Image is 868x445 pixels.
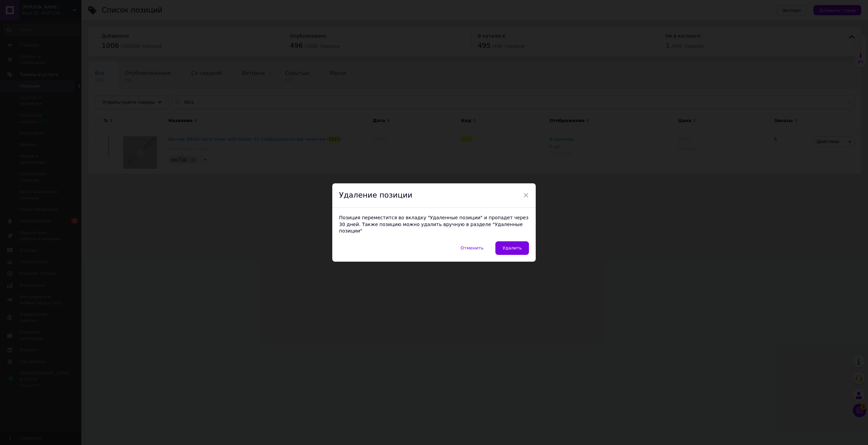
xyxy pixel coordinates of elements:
span: Позиция переместится во вкладку "Удаленные позиции" и пропадет через 30 дней. Также позицию можно... [339,215,528,234]
button: Отменить [453,241,491,255]
span: × [523,189,529,201]
span: Удалить [502,245,522,250]
span: Отменить [460,245,484,250]
button: Удалить [495,241,529,255]
span: Удаление позиции [339,191,412,199]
